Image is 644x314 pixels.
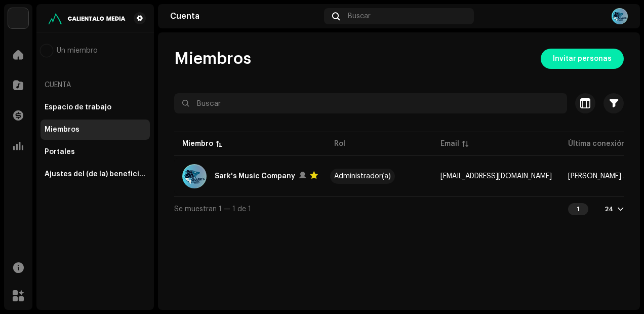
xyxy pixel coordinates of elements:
img: 4d5a508c-c80f-4d99-b7fb-82554657661d [8,8,28,28]
re-m-nav-item: Espacio de trabajo [41,97,150,117]
div: Email [440,139,459,149]
span: Administrador(a) [334,173,424,180]
span: Justo ahora [568,173,642,180]
span: Se muestran 1 — 1 de 1 [174,206,251,213]
re-m-nav-item: Portales [41,142,150,162]
re-m-nav-item: Ajustes del (de la) beneficiario(a) [41,164,150,184]
span: Un miembro [57,47,98,55]
div: Sark's Music Company [215,170,295,182]
input: Buscar [174,93,567,113]
div: 24 [605,205,614,213]
div: Espacio de trabajo [45,103,111,111]
img: 252ad443-ba97-422f-8f8b-2cdd0ba829a8 [182,164,207,188]
button: Invitar personas [541,49,624,69]
img: 7febf078-6aff-4fe0-b3ac-5fa913fd5324 [45,12,130,24]
span: Invitar personas [553,49,612,69]
img: 252ad443-ba97-422f-8f8b-2cdd0ba829a8 [612,8,628,24]
div: Portales [45,148,75,156]
span: sharksmusiccompany@gmail.com [440,173,552,180]
div: 1 [568,203,588,215]
div: Miembro [182,139,213,149]
div: Administrador(a) [334,173,391,180]
span: Buscar [348,12,371,20]
re-m-nav-item: Miembros [41,120,150,140]
re-a-nav-header: Cuenta [41,73,150,97]
div: Cuenta [170,12,320,20]
img: 252ad443-ba97-422f-8f8b-2cdd0ba829a8 [41,45,53,57]
span: Miembros [174,49,251,69]
div: Última conexión [568,139,626,149]
div: Miembros [45,126,79,134]
div: Ajustes del (de la) beneficiario(a) [45,170,146,178]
